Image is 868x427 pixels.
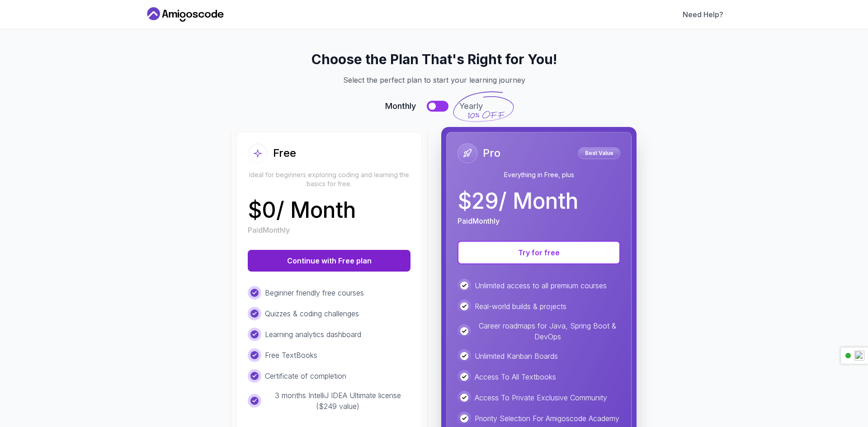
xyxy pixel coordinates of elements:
p: Paid Monthly [458,216,500,226]
a: Need Help? [683,9,723,20]
h2: Free [273,146,296,160]
button: Continue with Free plan [248,250,410,272]
p: Beginner friendly free courses [265,287,364,298]
button: Try for free [458,241,620,264]
p: Certificate of completion [265,371,346,381]
h2: Choose the Plan That's Right for You! [156,51,712,67]
p: Access To Private Exclusive Community [475,392,607,403]
p: Everything in Free, plus [458,170,620,179]
p: Real-world builds & projects [475,301,566,312]
p: Priority Selection For Amigoscode Academy [475,413,619,424]
p: Best Value [580,149,619,158]
p: Paid Monthly [248,225,290,235]
p: Career roadmaps for Java, Spring Boot & DevOps [475,320,620,342]
p: Access To All Textbooks [475,371,556,382]
p: Unlimited access to all premium courses [475,280,607,291]
span: Monthly [385,100,416,113]
p: $ 0 / Month [248,199,356,221]
p: Learning analytics dashboard [265,329,361,340]
p: 3 months IntelliJ IDEA Ultimate license ($249 value) [265,390,410,412]
p: Unlimited Kanban Boards [475,351,558,361]
h2: Pro [483,146,500,160]
p: $ 29 / Month [458,190,578,212]
p: Free TextBooks [265,350,317,361]
p: Quizzes & coding challenges [265,308,359,319]
p: Ideal for beginners exploring coding and learning the basics for free. [248,170,410,188]
p: Select the perfect plan to start your learning journey [156,75,712,85]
